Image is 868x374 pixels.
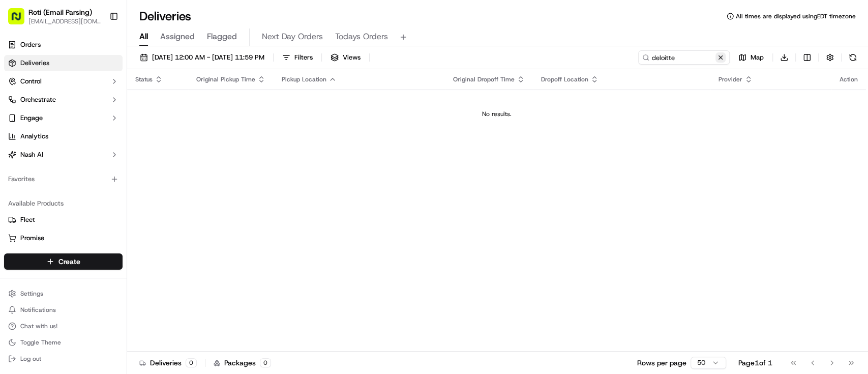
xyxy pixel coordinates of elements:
[28,17,101,25] button: [EMAIL_ADDRESS][DOMAIN_NAME]
[260,358,271,367] div: 0
[294,53,313,62] span: Filters
[173,100,185,112] button: Start new chat
[20,113,43,123] span: Engage
[4,253,123,270] button: Create
[139,8,191,24] h1: Deliveries
[4,319,123,333] button: Chat with us!
[4,110,123,126] button: Engage
[8,234,118,243] a: Promise
[335,31,388,43] span: Todays Orders
[4,4,105,28] button: Roti (Email Parsing)[EMAIL_ADDRESS][DOMAIN_NAME]
[4,195,123,212] div: Available Products
[135,50,269,65] button: [DATE] 12:00 AM - [DATE] 11:59 PM
[131,110,862,118] div: No results.
[96,148,163,158] span: API Documentation
[4,286,123,301] button: Settings
[282,75,326,83] span: Pickup Location
[20,215,35,224] span: Fleet
[738,358,772,368] div: Page 1 of 1
[4,147,123,163] button: Nash AI
[840,75,858,83] div: Action
[10,97,28,116] img: 1736555255976-a54dd68f-1ca7-489b-9aae-adbdc363a1c4
[20,148,78,158] span: Knowledge Base
[139,31,148,43] span: All
[20,59,49,68] span: Deliveries
[734,50,768,65] button: Map
[326,50,365,65] button: Views
[152,53,264,62] span: [DATE] 12:00 AM - [DATE] 11:59 PM
[736,12,856,20] span: All times are displayed using EDT timezone
[20,40,41,49] span: Orders
[207,31,237,43] span: Flagged
[278,50,317,65] button: Filters
[20,150,43,159] span: Nash AI
[4,73,123,90] button: Control
[139,358,197,368] div: Deliveries
[4,352,123,366] button: Log out
[20,338,61,347] span: Toggle Theme
[20,95,56,104] span: Orchestrate
[6,143,82,162] a: 📗Knowledge Base
[101,172,123,180] span: Pylon
[20,77,42,86] span: Control
[20,290,43,298] span: Settings
[4,171,123,187] div: Favorites
[638,50,730,65] input: Type to search
[20,322,57,330] span: Chat with us!
[4,230,123,246] button: Promise
[751,53,764,62] span: Map
[262,31,323,43] span: Next Day Orders
[86,149,94,157] div: 💻
[719,75,742,83] span: Provider
[35,107,129,116] div: We're available if you need us!
[343,53,361,62] span: Views
[214,358,271,368] div: Packages
[4,212,123,228] button: Fleet
[20,306,56,314] span: Notifications
[20,234,44,243] span: Promise
[4,55,123,71] a: Deliveries
[4,128,123,145] a: Analytics
[28,7,92,17] button: Roti (Email Parsing)
[453,75,515,83] span: Original Dropoff Time
[10,149,18,157] div: 📗
[58,256,80,267] span: Create
[160,31,195,43] span: Assigned
[26,66,183,76] input: Got a question? Start typing here...
[20,355,41,363] span: Log out
[10,41,185,57] p: Welcome 👋
[196,75,255,83] span: Original Pickup Time
[20,132,48,141] span: Analytics
[846,50,860,65] button: Refresh
[8,215,118,224] a: Fleet
[4,37,123,53] a: Orders
[10,10,31,31] img: Nash
[4,335,123,350] button: Toggle Theme
[35,97,167,107] div: Start new chat
[637,358,686,368] p: Rows per page
[186,358,197,367] div: 0
[541,75,588,83] span: Dropoff Location
[4,92,123,108] button: Orchestrate
[135,75,153,83] span: Status
[72,172,123,180] a: Powered byPylon
[82,143,167,162] a: 💻API Documentation
[4,303,123,317] button: Notifications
